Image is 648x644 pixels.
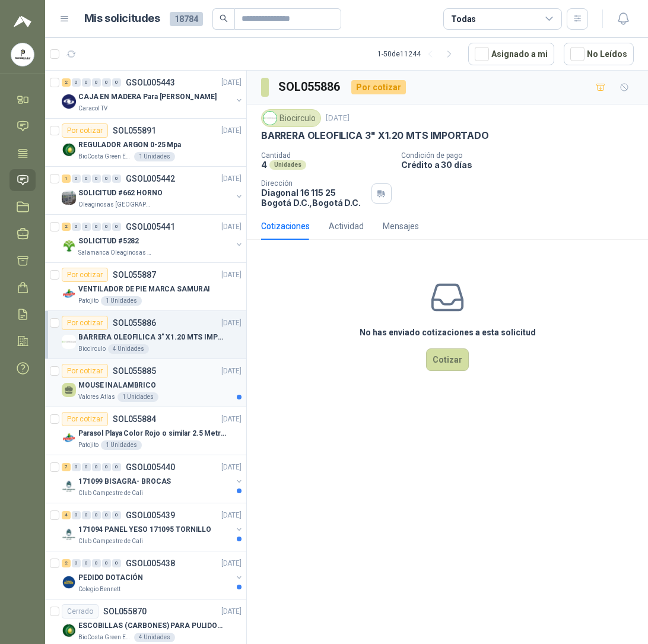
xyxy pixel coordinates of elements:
div: 0 [72,78,81,87]
p: SOLICITUD #5282 [78,236,139,247]
a: 1 0 0 0 0 0 GSOL005442[DATE] Company LogoSOLICITUD #662 HORNOOleaginosas [GEOGRAPHIC_DATA][PERSON... [62,172,244,210]
div: Cotizaciones [261,220,310,233]
p: BARRERA OLEOFILICA 3" X1.20 MTS IMPORTADO [78,332,226,343]
img: Company Logo [62,575,76,589]
p: Patojito [78,296,99,306]
a: Por cotizarSOL055884[DATE] Company LogoParasol Playa Color Rojo o similar 2.5 Metros Uv+50Patojit... [45,407,246,455]
button: Cotizar [426,348,469,371]
div: 1 Unidades [101,296,142,306]
p: SOL055884 [113,415,156,423]
p: GSOL005438 [126,559,175,567]
a: 4 0 0 0 0 0 GSOL005439[DATE] Company Logo171094 PANEL YESO 171095 TORNILLOClub Campestre de Cali [62,508,244,546]
div: 0 [92,463,101,471]
img: Company Logo [62,94,76,109]
div: 4 Unidades [108,344,149,354]
button: Asignado a mi [468,43,554,65]
a: Por cotizarSOL055891[DATE] Company LogoREGULADOR ARGON 0-25 MpaBioCosta Green Energy S.A.S1 Unidades [45,119,246,167]
p: SOL055885 [113,367,156,375]
div: 1 - 50 de 11244 [377,45,459,64]
p: Patojito [78,440,99,450]
p: BARRERA OLEOFILICA 3" X1.20 MTS IMPORTADO [261,129,489,142]
img: Company Logo [62,623,76,637]
p: Oleaginosas [GEOGRAPHIC_DATA][PERSON_NAME] [78,200,153,210]
p: Parasol Playa Color Rojo o similar 2.5 Metros Uv+50 [78,428,226,439]
p: Crédito a 30 días [401,160,643,170]
p: 171099 BISAGRA- BROCAS [78,476,171,487]
p: SOL055891 [113,126,156,135]
p: GSOL005443 [126,78,175,87]
div: 4 [62,511,71,519]
div: 0 [72,223,81,231]
div: 0 [72,511,81,519]
p: SOL055887 [113,271,156,279]
img: Company Logo [62,431,76,445]
div: 2 [62,223,71,231]
p: Colegio Bennett [78,585,120,594]
div: Biocirculo [261,109,321,127]
p: [DATE] [326,113,350,124]
div: 1 [62,175,71,183]
p: 171094 PANEL YESO 171095 TORNILLO [78,524,211,535]
p: BioCosta Green Energy S.A.S [78,152,132,161]
h3: No has enviado cotizaciones a esta solicitud [360,326,536,339]
p: SOL055870 [103,607,147,616]
p: [DATE] [221,510,242,521]
div: Unidades [269,160,306,170]
div: 0 [112,463,121,471]
img: Company Logo [62,287,76,301]
span: search [220,14,228,23]
p: Salamanca Oleaginosas SAS [78,248,153,258]
p: Dirección [261,179,367,188]
p: GSOL005441 [126,223,175,231]
p: [DATE] [221,318,242,329]
p: Club Campestre de Cali [78,537,143,546]
div: 0 [92,511,101,519]
img: Company Logo [62,191,76,205]
a: Por cotizarSOL055885[DATE] MOUSE INALAMBRICOValores Atlas1 Unidades [45,359,246,407]
p: BioCosta Green Energy S.A.S [78,633,132,642]
div: 0 [102,223,111,231]
p: PEDIDO DOTACIÓN [78,572,143,583]
div: 0 [82,223,91,231]
img: Company Logo [263,112,277,125]
a: Por cotizarSOL055886[DATE] Company LogoBARRERA OLEOFILICA 3" X1.20 MTS IMPORTADOBiocirculo4 Unidades [45,311,246,359]
div: 0 [72,559,81,567]
img: Company Logo [62,527,76,541]
img: Company Logo [62,479,76,493]
span: 18784 [170,12,203,26]
div: Por cotizar [62,364,108,378]
div: Por cotizar [62,123,108,138]
p: [DATE] [221,414,242,425]
p: [DATE] [221,462,242,473]
div: Cerrado [62,604,99,618]
div: 0 [72,175,81,183]
div: 0 [112,175,121,183]
img: Company Logo [11,43,34,66]
p: [DATE] [221,125,242,137]
div: 4 Unidades [134,633,175,642]
p: Diagonal 16 115 25 Bogotá D.C. , Bogotá D.C. [261,188,367,208]
p: 4 [261,160,267,170]
div: 0 [82,511,91,519]
p: [DATE] [221,77,242,88]
div: 0 [92,559,101,567]
div: 0 [102,175,111,183]
div: 0 [102,559,111,567]
p: [DATE] [221,366,242,377]
div: 0 [92,78,101,87]
p: Club Campestre de Cali [78,488,143,498]
div: 0 [112,78,121,87]
div: 7 [62,463,71,471]
p: CAJA EN MADERA Para [PERSON_NAME] [78,91,217,103]
p: VENTILADOR DE PIE MARCA SAMURAI [78,284,210,295]
button: No Leídos [564,43,634,65]
div: Por cotizar [62,316,108,330]
p: GSOL005439 [126,511,175,519]
a: 2 0 0 0 0 0 GSOL005443[DATE] Company LogoCAJA EN MADERA Para [PERSON_NAME]Caracol TV [62,75,244,113]
div: 0 [112,511,121,519]
div: 2 [62,78,71,87]
div: Mensajes [383,220,419,233]
img: Logo peakr [14,14,31,28]
div: Por cotizar [351,80,406,94]
div: 0 [82,463,91,471]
